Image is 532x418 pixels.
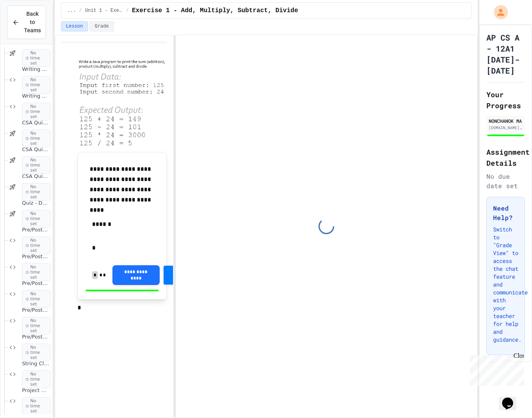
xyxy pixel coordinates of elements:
span: CSA Quiz #3: Mutator Methods [22,173,51,180]
span: Pre/PostConditions #5 [22,334,51,340]
span: No time set [22,290,51,308]
span: Writing Classes #2 - Cat [22,93,51,100]
h1: AP CS A - 12A1 [DATE]-[DATE] [486,32,525,76]
span: Back to Teams [24,10,41,35]
span: No time set [22,156,51,174]
iframe: chat widget [499,387,524,410]
span: CSA Quiz #2: Accessor Methods [22,146,51,153]
span: No time set [22,317,51,335]
span: No time set [22,49,51,67]
button: Lesson [61,21,88,31]
div: No due date set [486,172,525,191]
div: [DOMAIN_NAME][EMAIL_ADDRESS][DOMAIN_NAME] [489,125,523,131]
span: No time set [22,76,51,94]
span: / [79,7,82,14]
span: No time set [22,263,51,281]
button: Back to Teams [7,6,46,39]
div: My Account [486,3,510,21]
span: Exercise 1 - Add, Multiply, Subtract, Divide [132,6,298,15]
span: No time set [22,103,51,121]
div: NONCHANOK MA [489,117,523,124]
span: No time set [22,370,51,388]
h2: Your Progress [486,89,525,111]
span: Pre/PostConditions #4 [22,307,51,314]
span: / [126,7,129,14]
span: Pre/PostConditions #3 [22,280,51,287]
span: Project #3 - URL Class [22,387,51,394]
span: No time set [22,397,51,415]
span: No time set [22,129,51,148]
span: String Class Review #1 [22,361,51,367]
span: No time set [22,210,51,228]
span: Unit 1 - Exercises #1-15 [85,7,123,14]
h3: Need Help? [493,203,519,222]
span: No time set [22,237,51,255]
div: Chat with us now!Close [3,3,54,50]
span: Quiz - Documentation, Preconditions and Postconditions [22,200,51,207]
span: Pre/PostConditions #1 [22,227,51,233]
button: Grade [90,21,114,31]
p: Switch to "Grade View" to access the chat feature and communicate with your teacher for help and ... [493,226,519,344]
span: ... [68,7,76,14]
span: Writing Classes #1 - Duck [22,66,51,73]
span: Pre/PostConditions #2 [22,253,51,260]
span: No time set [22,183,51,201]
iframe: chat widget [467,352,524,386]
h2: Assignment Details [486,146,525,168]
span: CSA Quiz #1: Attributes [22,120,51,126]
span: No time set [22,344,51,362]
